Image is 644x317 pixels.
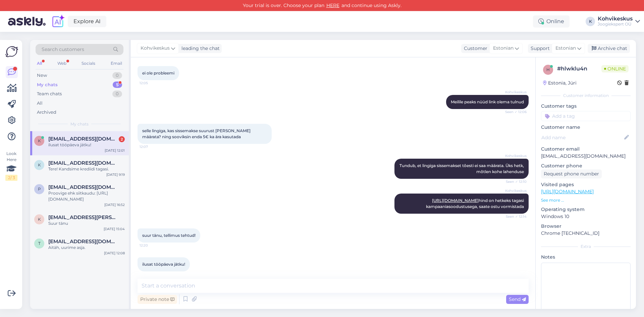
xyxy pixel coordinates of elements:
[48,190,125,202] div: Proovige ehk siitkaudu: [URL][DOMAIN_NAME]
[80,59,97,68] div: Socials
[601,65,629,72] span: Online
[493,45,514,52] span: Estonian
[598,16,633,21] div: Kohvikeskus
[528,45,550,52] div: Support
[501,188,527,193] span: Kohvikeskus
[38,187,41,192] span: p
[70,121,89,127] span: My chats
[48,166,125,172] div: Tere! Kandsime krediidi tagasi.
[557,65,601,73] div: # hlwklu4n
[541,162,631,169] p: Customer phone
[543,80,577,87] div: Estonia, Jüri
[37,91,62,97] div: Team chats
[533,15,570,28] div: Online
[104,226,125,231] div: [DATE] 15:04
[140,272,165,277] span: 12:20
[140,144,165,149] span: 12:07
[48,142,125,148] div: ilusat tööpäeva jätku!
[555,45,576,52] span: Estonian
[37,72,47,79] div: New
[541,169,602,178] div: Request phone number
[38,138,41,143] span: k
[541,223,631,230] p: Browser
[36,59,43,68] div: All
[541,197,631,203] p: See more ...
[324,2,341,8] a: HERE
[501,90,527,95] span: Kohvikeskus
[104,251,125,256] div: [DATE] 12:08
[541,103,631,110] p: Customer tags
[541,93,631,99] div: Customer information
[105,148,125,153] div: [DATE] 12:01
[451,99,524,104] span: Meilile peaks nüüd link olema tulnud
[38,241,41,246] span: t
[541,230,631,237] p: Chrome [TECHNICAL_ID]
[179,45,220,52] div: leading the chat
[432,198,479,203] a: [URL][DOMAIN_NAME]
[541,213,631,220] p: Windows 10
[426,198,525,209] span: hind on hetkeks tagasi kampaaniasoodustusega, saate ostu vormistada
[109,59,123,68] div: Email
[598,16,640,27] a: KohvikeskusJoogiekspert OÜ
[598,21,633,27] div: Joogiekspert OÜ
[546,67,550,72] span: h
[104,202,125,207] div: [DATE] 16:52
[541,206,631,213] p: Operating system
[5,175,17,181] div: 2 / 3
[112,72,122,79] div: 0
[5,151,17,181] div: Look Here
[106,172,125,177] div: [DATE] 9:19
[141,45,170,52] span: Kohvikeskus
[37,100,43,107] div: All
[588,44,630,53] div: Archive chat
[509,296,526,302] span: Send
[501,153,527,158] span: Kohvikeskus
[42,46,84,53] span: Search customers
[37,109,56,116] div: Archived
[112,91,122,97] div: 0
[5,45,18,58] img: Askly Logo
[541,124,631,131] p: Customer name
[541,146,631,153] p: Customer email
[48,184,118,190] span: partsmaiki@gmail.com
[501,214,527,219] span: Seen ✓ 12:14
[399,163,525,174] span: Tundub, et lingiga sissemakset tõesti ei saa määrata. Üks hetk, mõtlen kohe lahenduse
[541,254,631,261] p: Notes
[48,245,125,251] div: Aitäh, uurime asja.
[142,128,252,139] span: selle lingiga, kas sissemakse suurust [PERSON_NAME] määrata? ning sooviksin enda 5€ ka ära kasutada
[113,82,122,88] div: 5
[142,70,174,75] span: ei ole probleemi
[140,81,165,86] span: 12:05
[56,59,68,68] div: Web
[48,136,118,142] span: kontrooskar@gmail.com
[501,109,527,114] span: Seen ✓ 12:06
[541,153,631,160] p: [EMAIL_ADDRESS][DOMAIN_NAME]
[138,295,177,304] div: Private note
[541,244,631,250] div: Extra
[142,262,185,267] span: ilusat tööpäeva jätku!
[541,111,631,121] input: Add a tag
[119,136,125,142] div: 2
[38,217,41,222] span: k
[68,16,106,27] a: Explore AI
[48,239,118,245] span: tammemaret@gmail.com
[48,220,125,226] div: Suur tänu
[140,243,165,248] span: 12:20
[541,134,623,141] input: Add name
[48,160,118,166] span: kontrooskar@gmail.com
[501,179,527,184] span: Seen ✓ 12:10
[38,162,41,167] span: k
[461,45,487,52] div: Customer
[586,17,595,26] div: K
[142,233,196,238] span: suur tänu, tellimus tehtud!
[48,214,118,220] span: kalev.lillo@gmail.com
[51,14,65,29] img: explore-ai
[541,189,594,195] a: [URL][DOMAIN_NAME]
[37,82,58,88] div: My chats
[541,181,631,188] p: Visited pages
